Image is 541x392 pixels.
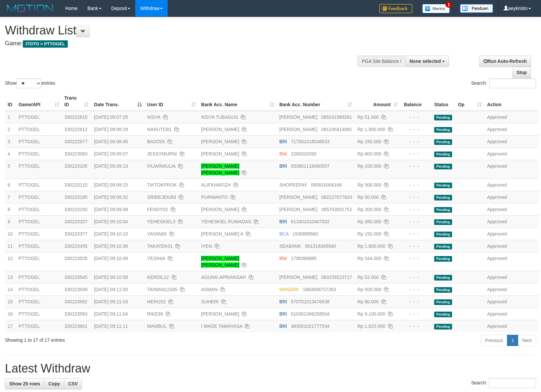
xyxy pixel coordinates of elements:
[94,243,128,249] span: [DATE] 09:10:36
[460,4,493,13] img: panduan.png
[94,324,128,329] span: [DATE] 09:11:11
[403,151,429,157] div: - - -
[198,92,276,111] th: Bank Acc. Name: activate to sort column ascending
[5,92,16,111] th: ID
[147,231,167,237] span: YAYAN00
[16,148,62,160] td: PTTOGEL
[16,252,62,271] td: PTTOGEL
[147,311,163,317] span: RIKE99
[484,179,538,191] td: Approved
[279,243,301,249] span: SEABANK
[357,311,385,317] span: Rp 9.100.000
[357,243,385,249] span: Rp 1.800.000
[357,139,381,144] span: Rp 150.000
[484,135,538,148] td: Approved
[471,378,536,388] label: Search:
[94,182,128,188] span: [DATE] 09:09:15
[403,323,429,329] div: - - -
[94,256,128,261] span: [DATE] 09:10:49
[321,114,352,120] span: Copy 085241589281 to clipboard
[291,219,330,224] span: Copy 813301010407502 to clipboard
[5,148,16,160] td: 4
[484,148,538,160] td: Approved
[355,92,400,111] th: Amount: activate to sort column ascending
[201,219,251,224] a: YEHESKIEL RUMADAS
[201,139,239,144] a: [PERSON_NAME]
[68,381,78,386] span: CSV
[357,287,381,292] span: Rp 500.000
[201,311,239,317] a: [PERSON_NAME]
[321,275,352,280] span: Copy 083159223717 to clipboard
[5,135,16,148] td: 3
[5,271,16,283] td: 13
[484,123,538,135] td: Approved
[94,114,128,120] span: [DATE] 09:07:25
[403,231,429,237] div: - - -
[403,206,429,213] div: - - -
[507,335,518,346] a: 1
[403,126,429,133] div: - - -
[5,252,16,271] td: 12
[455,92,484,111] th: Op: activate to sort column ascending
[484,252,538,271] td: Approved
[64,195,88,200] span: 330223185
[147,219,176,224] span: YEHESKIEL3
[434,219,452,225] span: Pending
[403,138,429,145] div: - - -
[484,283,538,295] td: Approved
[62,92,92,111] th: Trans ID: activate to sort column ascending
[434,207,452,213] span: Pending
[23,40,68,48] span: ITOTO > PTTOGEL
[422,4,450,13] img: Button%20Memo.svg
[434,139,452,145] span: Pending
[403,311,429,317] div: - - -
[16,283,62,295] td: PTTOGEL
[434,287,452,293] span: Pending
[64,163,88,169] span: 330223105
[16,308,62,320] td: PTTOGEL
[403,243,429,249] div: - - -
[484,240,538,252] td: Approved
[16,111,62,123] td: PTTOGEL
[17,78,41,88] select: Showentries
[434,115,452,120] span: Pending
[201,207,239,212] a: [PERSON_NAME]
[405,56,449,67] button: None selected
[432,92,455,111] th: Status
[291,324,330,329] span: Copy 463001021777534 to clipboard
[303,287,336,292] span: Copy 1860006727263 to clipboard
[64,207,88,212] span: 330223250
[489,78,536,88] input: Search:
[5,295,16,308] td: 15
[5,24,354,37] h1: Withdraw List
[279,231,289,237] span: BCA
[64,114,88,120] span: 330222615
[434,244,452,249] span: Pending
[291,299,330,304] span: Copy 570701013476538 to clipboard
[94,163,128,169] span: [DATE] 09:09:13
[147,195,176,200] span: SRIREJEKI83
[357,207,381,212] span: Rp 300.000
[64,151,88,156] span: 330223083
[16,228,62,240] td: PTTOGEL
[5,203,16,215] td: 8
[94,207,128,212] span: [DATE] 09:09:48
[279,195,317,200] span: [PERSON_NAME]
[434,275,452,281] span: Pending
[434,299,452,305] span: Pending
[94,139,128,144] span: [DATE] 09:08:45
[64,127,88,132] span: 330222912
[16,271,62,283] td: PTTOGEL
[16,240,62,252] td: PTTOGEL
[291,163,330,169] span: Copy 053801118480507 to clipboard
[434,232,452,237] span: Pending
[291,151,317,156] span: Copy 2280202092 to clipboard
[434,152,452,157] span: Pending
[147,287,178,292] span: TAIWAN12345
[16,123,62,135] td: PTTOGEL
[94,219,128,224] span: [DATE] 09:10:04
[400,92,432,111] th: Balance
[479,56,531,67] a: Run Auto-Refresh
[5,240,16,252] td: 11
[5,40,354,47] h4: Game:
